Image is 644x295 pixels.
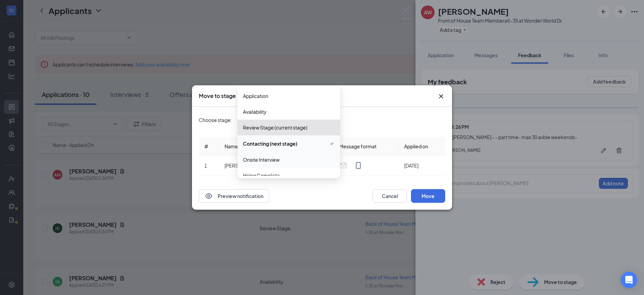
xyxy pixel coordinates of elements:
svg: Email [339,161,347,170]
span: Onsite Interview [243,156,280,163]
span: 1 [204,162,207,169]
td: [DATE] [399,156,445,175]
span: Review Stage (current stage) [243,124,307,131]
svg: Checkmark [329,139,335,148]
svg: Cross [437,92,445,100]
svg: MobileSms [354,161,362,170]
span: Application [243,92,268,100]
span: Contacting (next stage) [243,140,297,147]
span: Availability [243,108,267,115]
button: Close [437,92,445,100]
span: Hiring Complete [243,172,280,179]
th: # [199,137,219,156]
th: Name [219,137,286,156]
th: Message format [334,137,399,156]
h3: Move to stage [199,92,236,100]
button: EyePreview notification [199,189,269,203]
div: Open Intercom Messenger [621,272,637,288]
svg: Eye [205,192,213,200]
th: Applied on [399,137,445,156]
td: [PERSON_NAME] [219,156,286,175]
span: Choose stage: [199,116,232,124]
button: Cancel [373,189,407,203]
button: Move [411,189,445,203]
